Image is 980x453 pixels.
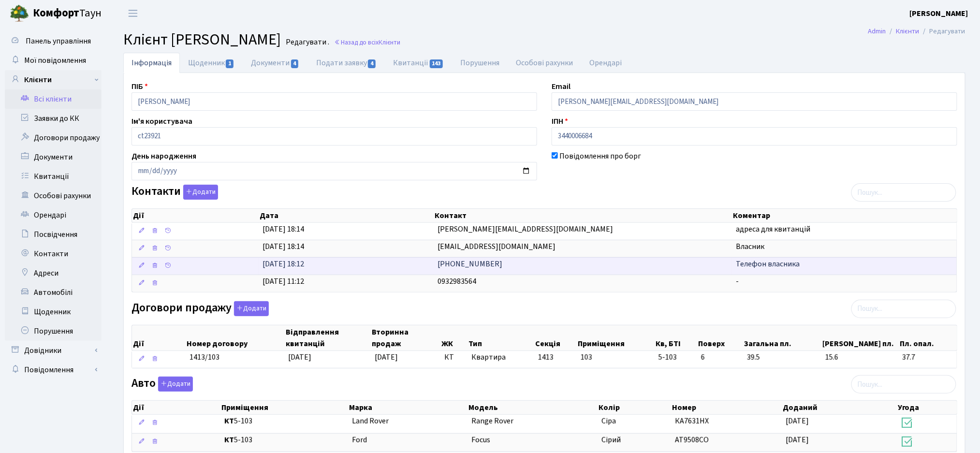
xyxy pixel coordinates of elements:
b: КТ [224,416,234,426]
button: Переключити навігацію [121,5,145,21]
button: Договори продажу [234,301,269,316]
span: Таун [33,5,102,22]
a: Щоденник [5,302,102,321]
label: Договори продажу [132,301,269,316]
th: Приміщення [220,401,348,414]
a: Довідники [5,341,102,360]
a: Панель управління [5,31,102,51]
a: Квитанції [5,167,102,186]
span: Ford [352,435,367,445]
span: Сірий [601,435,621,445]
span: Сіра [601,416,616,426]
th: Вторинна продаж [371,325,441,351]
span: Range Rover [471,416,513,426]
input: Пошук... [851,300,956,318]
span: [DATE] 18:14 [263,224,304,234]
b: [PERSON_NAME] [910,8,968,19]
a: Квитанції [385,53,452,73]
th: Приміщення [577,325,655,351]
label: Контакти [132,185,218,200]
span: [DATE] [375,352,398,363]
span: 39.5 [747,352,818,363]
span: 4 [291,59,299,68]
a: Повідомлення [5,360,102,380]
span: КА7631НХ [675,416,709,426]
span: [DATE] [289,352,312,363]
a: Admin [868,26,886,36]
span: [DATE] [786,435,809,445]
span: - [736,276,739,287]
a: Порушення [5,321,102,341]
label: Повідомлення про борг [559,150,641,162]
th: Доданий [782,401,897,414]
a: Мої повідомлення [5,51,102,70]
span: Власник [736,241,764,252]
span: 37.7 [903,352,953,363]
a: Клієнти [5,70,102,89]
a: [PERSON_NAME] [910,8,968,19]
span: Land Rover [352,416,389,426]
label: ПІБ [132,81,148,92]
th: Коментар [732,209,957,222]
th: Контакт [434,209,732,222]
a: Порушення [453,53,508,73]
a: Особові рахунки [508,53,582,73]
a: Клієнти [896,26,920,36]
a: Додати [156,375,193,392]
span: КТ [444,352,464,363]
button: Контакти [183,185,218,200]
th: Угода [897,401,957,414]
span: 6 [701,352,739,363]
a: Посвідчення [5,225,102,244]
span: 143 [430,59,443,68]
a: Заявки до КК [5,109,102,128]
th: Дії [132,209,259,222]
label: Email [552,81,570,92]
small: Редагувати . [284,38,329,47]
span: [DATE] 18:14 [263,241,304,252]
th: Секція [534,325,577,351]
span: Клієнти [379,38,400,47]
input: Пошук... [851,375,956,394]
span: AT9508CO [675,435,709,445]
span: 15.6 [825,352,894,363]
th: Відправлення квитанцій [285,325,371,351]
span: Панель управління [26,36,91,46]
th: Номер [672,401,782,414]
span: [PERSON_NAME][EMAIL_ADDRESS][DOMAIN_NAME] [438,224,613,234]
a: Всі клієнти [5,89,102,109]
th: Дата [259,209,434,222]
label: День народження [132,150,196,162]
span: Телефон власника [736,259,800,269]
span: 1 [226,59,234,68]
span: 5-103 [658,352,693,363]
span: Клієнт [PERSON_NAME] [123,29,281,51]
span: 4 [368,59,376,68]
label: ІПН [552,116,568,127]
label: Ім'я користувача [132,116,192,127]
b: Комфорт [33,5,79,21]
button: Авто [158,377,193,392]
span: [DATE] [786,416,809,426]
a: Орендарі [582,53,630,73]
th: Поверх [698,325,744,351]
span: [PHONE_NUMBER] [438,259,502,269]
th: Дії [132,325,186,351]
a: Щоденник [180,53,243,73]
span: 1413/103 [190,352,219,363]
a: Контакти [5,244,102,263]
th: Марка [348,401,468,414]
th: Тип [468,325,534,351]
th: Номер договору [186,325,284,351]
a: Особові рахунки [5,186,102,205]
label: Авто [132,377,193,392]
th: [PERSON_NAME] пл. [822,325,899,351]
span: 5-103 [224,435,344,446]
span: [DATE] 18:12 [263,259,304,269]
th: ЖК [441,325,468,351]
th: Дії [132,401,220,414]
a: Адреси [5,263,102,283]
a: Інформація [123,53,180,73]
span: Мої повідомлення [24,55,86,66]
a: Назад до всіхКлієнти [334,38,400,47]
